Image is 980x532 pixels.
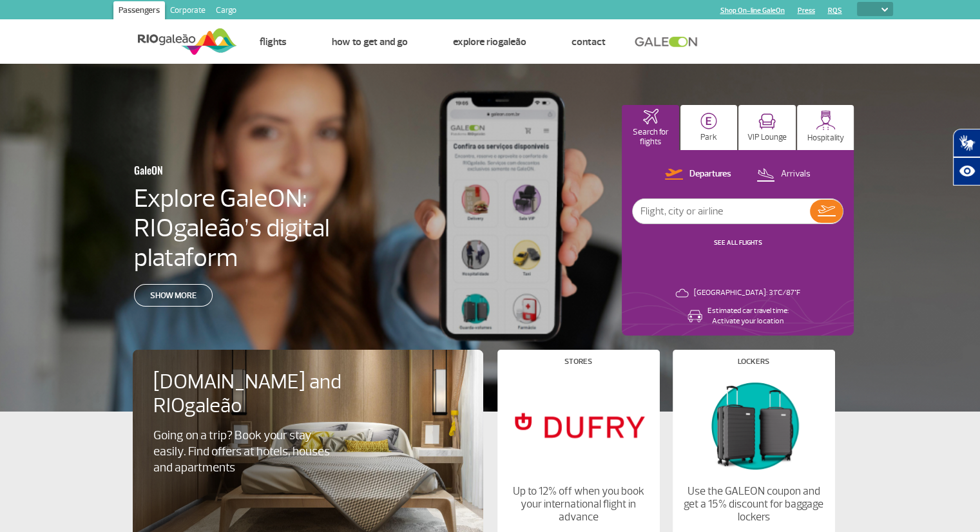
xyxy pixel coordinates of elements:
img: Lockers [683,375,823,475]
p: VIP Lounge [747,133,787,142]
input: Flight, city or airline [633,199,810,223]
a: Cargo [211,1,242,22]
img: carParkingHome.svg [700,113,717,129]
a: Press [798,6,815,15]
p: Estimated car travel time: Activate your location [707,306,789,327]
button: Abrir recursos assistivos. [953,157,980,185]
button: VIP Lounge [738,105,796,150]
a: [DOMAIN_NAME] and RIOgaleãoGoing on a trip? Book your stay easily. Find offers at hotels, houses ... [153,370,463,476]
p: Search for flights [628,128,673,147]
img: hospitality.svg [816,110,836,130]
h4: Lockers [738,358,769,365]
a: Flights [260,35,287,48]
a: Shop On-line GaleOn [720,6,785,15]
a: Show more [134,284,213,307]
img: vipRoom.svg [758,113,776,129]
button: Arrivals [753,166,814,183]
a: SEE ALL FLIGHTS [714,238,762,247]
button: SEE ALL FLIGHTS [710,238,766,248]
p: Departures [689,168,731,180]
button: Park [680,105,738,150]
button: Abrir tradutor de língua de sinais. [953,129,980,157]
button: Hospitality [797,105,854,150]
a: Passengers [113,1,165,22]
img: Stores [508,375,648,475]
a: How to get and go [332,35,408,48]
div: Plugin de acessibilidade da Hand Talk. [953,129,980,185]
h4: [DOMAIN_NAME] and RIOgaleão [153,370,358,418]
h4: Stores [564,358,592,365]
button: Search for flights [622,105,679,150]
p: Up to 12% off when you book your international flight in advance [508,485,648,524]
p: [GEOGRAPHIC_DATA]: 31°C/87°F [694,288,800,298]
a: Corporate [165,1,211,22]
a: Explore RIOgaleão [453,35,526,48]
h4: Explore GaleON: RIOgaleão’s digital plataform [134,184,412,272]
p: Use the GALEON coupon and get a 15% discount for baggage lockers [683,485,823,524]
button: Departures [661,166,735,183]
p: Arrivals [781,168,811,180]
a: RQS [828,6,842,15]
a: Contact [572,35,606,48]
h3: GaleON [134,157,349,184]
img: airplaneHomeActive.svg [643,109,658,124]
p: Hospitality [807,133,844,143]
p: Park [700,133,717,142]
p: Going on a trip? Book your stay easily. Find offers at hotels, houses and apartments [153,428,336,476]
